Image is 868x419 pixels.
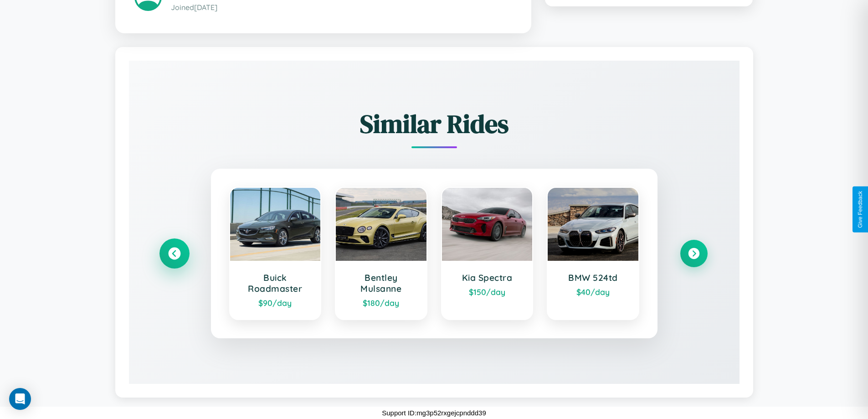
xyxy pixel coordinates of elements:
[547,187,639,320] a: BMW 524td$40/day
[335,187,427,320] a: Bentley Mulsanne$180/day
[857,191,863,228] div: Give Feedback
[451,272,524,283] h3: Kia Spectra
[161,106,708,141] h2: Similar Rides
[9,388,31,410] div: Open Intercom Messenger
[171,1,512,14] p: Joined [DATE]
[382,407,486,419] p: Support ID: mg3p52rxgejcpnddd39
[239,298,312,308] div: $ 90 /day
[345,298,417,308] div: $ 180 /day
[239,272,312,294] h3: Buick Roadmaster
[345,272,417,294] h3: Bentley Mulsanne
[229,187,322,320] a: Buick Roadmaster$90/day
[557,287,629,297] div: $ 40 /day
[451,287,524,297] div: $ 150 /day
[441,187,534,320] a: Kia Spectra$150/day
[557,272,629,283] h3: BMW 524td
